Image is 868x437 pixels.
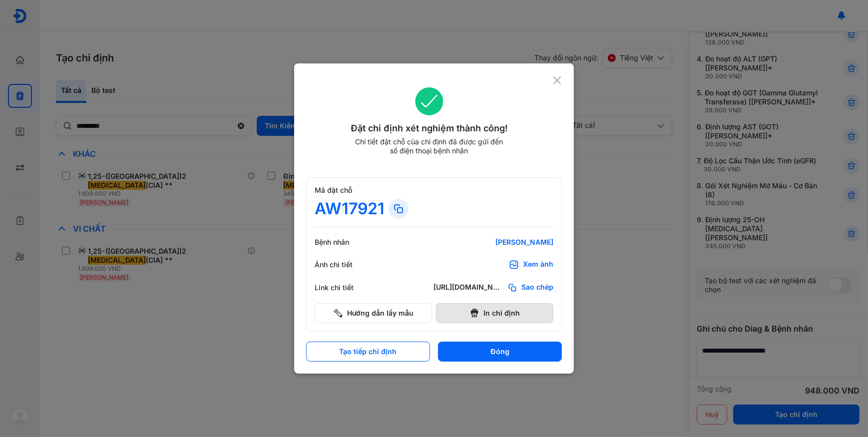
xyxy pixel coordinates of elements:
div: [URL][DOMAIN_NAME] [434,283,503,293]
button: Hướng dẫn lấy mẫu [315,303,432,323]
button: Đóng [438,342,562,362]
div: Xem ảnh [523,260,553,270]
div: Đặt chỉ định xét nghiệm thành công! [306,121,552,135]
div: Chi tiết đặt chỗ của chỉ định đã được gửi đến số điện thoại bệnh nhân [351,137,507,155]
div: Ảnh chi tiết [315,260,375,269]
div: AW17921 [315,199,385,219]
div: Mã đặt chỗ [315,186,553,195]
span: Sao chép [521,283,553,293]
div: Bệnh nhân [315,238,375,247]
button: In chỉ định [436,303,553,323]
button: Tạo tiếp chỉ định [306,342,430,362]
div: Link chi tiết [315,283,375,292]
div: [PERSON_NAME] [434,238,553,247]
